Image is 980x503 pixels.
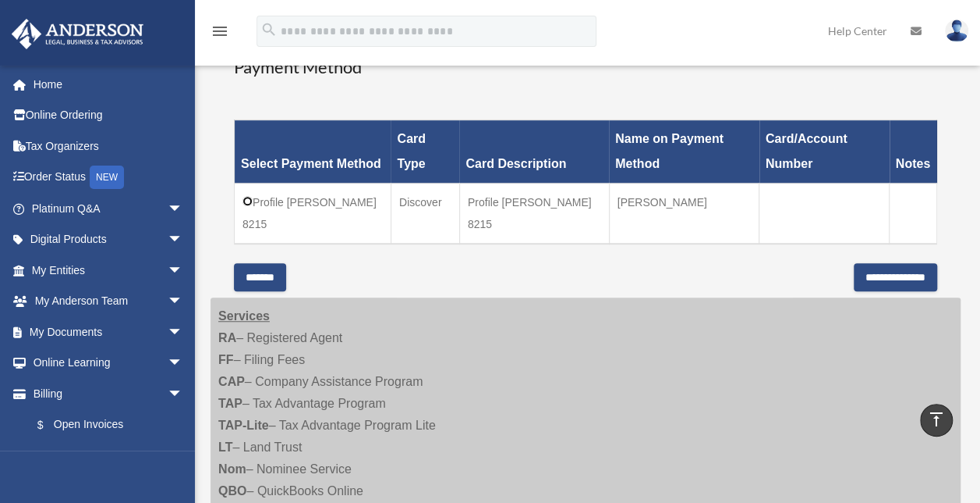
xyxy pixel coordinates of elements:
[46,416,54,435] span: $
[927,410,946,429] i: vertical_align_top
[218,419,269,432] strong: TAP-Lite
[218,309,270,323] strong: Services
[11,162,207,194] a: Order StatusNEW
[90,166,124,189] div: NEW
[609,184,759,244] td: [PERSON_NAME]
[11,100,207,131] a: Online Ordering
[459,184,609,244] td: Profile [PERSON_NAME] 8215
[7,19,148,49] img: Anderson Advisors Platinum Portal
[211,22,229,41] i: menu
[218,484,246,498] strong: QBO
[235,184,391,244] td: Profile [PERSON_NAME] 8215
[211,27,229,41] a: menu
[218,462,246,476] strong: Nom
[945,20,968,42] img: User Pic
[218,331,236,344] strong: RA
[11,378,199,409] a: Billingarrow_drop_down
[11,316,207,348] a: My Documentsarrow_drop_down
[391,184,459,244] td: Discover
[11,348,207,379] a: Online Learningarrow_drop_down
[759,120,890,184] th: Card/Account Number
[459,120,609,184] th: Card Description
[168,378,199,410] span: arrow_drop_down
[168,316,199,348] span: arrow_drop_down
[890,120,937,184] th: Notes
[11,224,207,255] a: Digital Productsarrow_drop_down
[391,120,459,184] th: Card Type
[11,130,207,162] a: Tax Organizers
[22,409,191,441] a: $Open Invoices
[11,69,207,100] a: Home
[218,441,232,454] strong: LT
[168,348,199,380] span: arrow_drop_down
[234,55,937,80] h3: Payment Method
[218,375,245,388] strong: CAP
[260,21,278,38] i: search
[218,353,234,366] strong: FF
[920,404,953,437] a: vertical_align_top
[11,286,207,317] a: My Anderson Teamarrow_drop_down
[168,193,199,225] span: arrow_drop_down
[168,224,199,256] span: arrow_drop_down
[168,286,199,318] span: arrow_drop_down
[235,120,391,184] th: Select Payment Method
[609,120,759,184] th: Name on Payment Method
[11,255,207,286] a: My Entitiesarrow_drop_down
[22,441,199,472] a: Past Invoices
[218,397,242,410] strong: TAP
[168,255,199,287] span: arrow_drop_down
[11,193,207,224] a: Platinum Q&Aarrow_drop_down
